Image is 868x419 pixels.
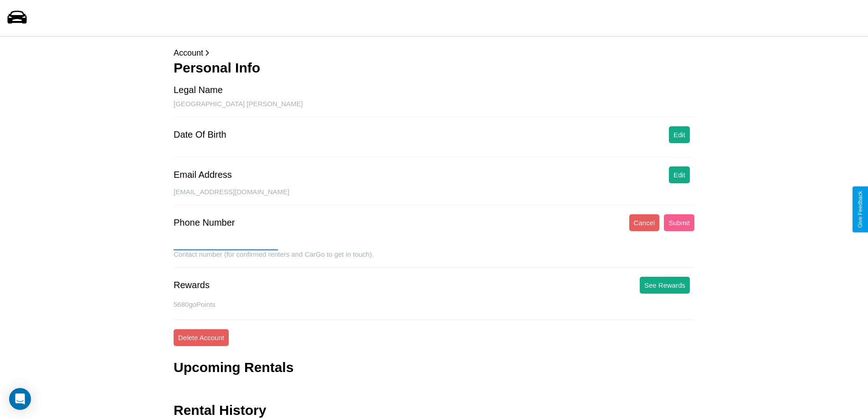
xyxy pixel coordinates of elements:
[640,277,690,294] button: See Rewards
[174,298,694,310] p: 5680 goPoints
[174,100,694,117] div: [GEOGRAPHIC_DATA] [PERSON_NAME]
[664,214,694,231] button: Submit
[174,129,226,140] div: Date Of Birth
[857,191,863,228] div: Give Feedback
[174,170,232,180] div: Email Address
[669,126,690,143] button: Edit
[174,188,694,205] div: [EMAIL_ADDRESS][DOMAIN_NAME]
[174,403,266,418] h3: Rental History
[174,250,694,268] div: Contact number (for confirmed renters and CarGo to get in touch).
[174,360,293,375] h3: Upcoming Rentals
[174,60,694,76] h3: Personal Info
[669,166,690,183] button: Edit
[174,329,229,346] button: Delete Account
[174,280,210,290] div: Rewards
[629,214,660,231] button: Cancel
[174,46,694,60] p: Account
[174,85,223,95] div: Legal Name
[174,217,235,228] div: Phone Number
[9,388,31,410] div: Open Intercom Messenger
